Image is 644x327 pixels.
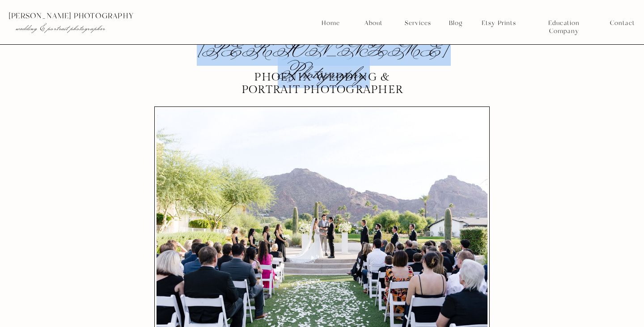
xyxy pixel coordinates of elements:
[16,24,164,33] p: wedding & portrait photographer
[321,19,340,27] a: Home
[446,19,466,27] a: Blog
[610,19,635,27] a: Contact
[362,19,385,27] a: About
[401,19,434,27] a: Services
[533,19,595,27] a: Education Company
[8,12,182,20] p: [PERSON_NAME] photography
[478,19,519,27] a: Etsy Prints
[171,39,473,61] h2: [PERSON_NAME] Photography
[237,71,407,96] p: Phoenix Wedding & portrait photographer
